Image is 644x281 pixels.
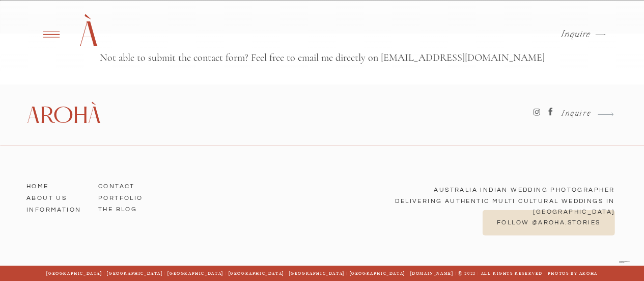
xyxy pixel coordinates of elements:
a: Arohà [26,103,98,126]
a: Contact [98,180,156,189]
a: ABOUT US [26,192,85,201]
a: Inquire [561,30,591,40]
div: Our website has been reviewed and approved by [DOMAIN_NAME] - [619,261,630,266]
a: À [73,13,104,56]
a: The BLOG [98,203,156,212]
a: Portfolio [98,192,156,201]
a: Inquire [557,110,591,119]
h3: [GEOGRAPHIC_DATA] | [GEOGRAPHIC_DATA] | [GEOGRAPHIC_DATA] | [GEOGRAPHIC_DATA] | [GEOGRAPHIC_DATA]... [17,270,628,277]
a: Information [26,203,85,213]
a: Victoria Photographer Listings [619,262,627,263]
a: HOME [26,180,85,189]
p: Australia Indian Wedding Photographer Delivering Authentic multi cultural Weddings in [GEOGRAPHIC... [343,185,614,208]
a: follow @aroha.stories [496,220,601,226]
